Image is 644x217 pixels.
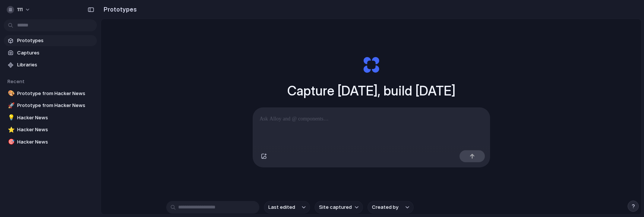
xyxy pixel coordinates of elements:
a: 🎨Prototype from Hacker News [4,88,97,99]
div: 💡 [8,113,13,122]
span: Created by [372,204,398,211]
a: ⭐Hacker News [4,124,97,135]
button: 🎨 [7,90,14,97]
span: Prototype from Hacker News [17,102,94,109]
button: 111 [4,4,34,16]
h2: Prototypes [101,5,137,14]
button: 🎯 [7,138,14,146]
h1: Capture [DATE], build [DATE] [287,81,455,101]
span: Hacker News [17,114,94,122]
a: Captures [4,47,97,59]
span: Last edited [268,204,295,211]
a: Libraries [4,59,97,70]
span: Hacker News [17,126,94,133]
span: Hacker News [17,138,94,146]
button: 💡 [7,114,14,122]
button: 🚀 [7,102,14,109]
button: Last edited [264,201,310,214]
div: 🎨 [8,89,13,98]
a: 💡Hacker News [4,112,97,123]
button: Created by [367,201,414,214]
span: Prototypes [17,37,94,44]
a: Prototypes [4,35,97,46]
div: ⭐ [8,126,13,134]
a: 🎯Hacker News [4,136,97,148]
span: 111 [17,6,23,13]
a: 🚀Prototype from Hacker News [4,100,97,111]
button: Site captured [315,201,363,214]
span: Site captured [319,204,352,211]
span: Libraries [17,61,94,69]
div: 🚀 [8,101,13,110]
div: 🎯 [8,138,13,146]
span: Captures [17,49,94,57]
button: ⭐ [7,126,14,133]
span: Recent [7,78,25,84]
span: Prototype from Hacker News [17,90,94,97]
